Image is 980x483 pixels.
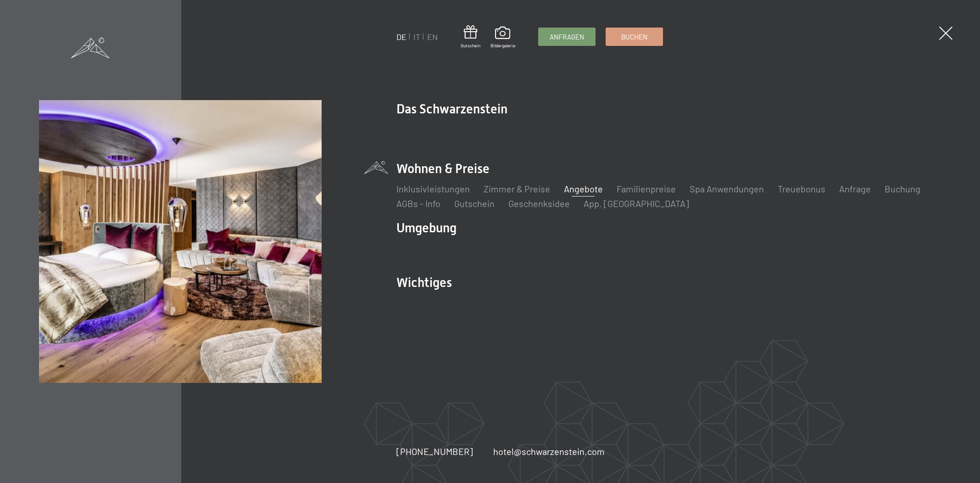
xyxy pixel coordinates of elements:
[39,100,321,382] img: Yogawochen
[396,198,440,209] a: AGBs - Info
[606,28,663,45] a: Buchen
[413,32,420,42] a: IT
[461,42,480,49] span: Gutschein
[778,183,825,194] a: Treuebonus
[690,183,764,194] a: Spa Anwendungen
[396,183,470,194] a: Inklusivleistungen
[539,28,595,45] a: Anfragen
[396,446,473,457] span: [PHONE_NUMBER]
[427,32,438,42] a: EN
[508,198,570,209] a: Geschenksidee
[564,183,603,194] a: Angebote
[617,183,676,194] a: Familienpreise
[484,183,550,194] a: Zimmer & Preise
[885,183,920,194] a: Buchung
[839,183,871,194] a: Anfrage
[490,27,515,49] a: Bildergalerie
[550,32,584,42] span: Anfragen
[490,42,515,49] span: Bildergalerie
[621,32,647,42] span: Buchen
[454,198,495,209] a: Gutschein
[396,32,406,42] a: DE
[461,25,480,49] a: Gutschein
[396,445,473,458] a: [PHONE_NUMBER]
[584,198,689,209] a: App. [GEOGRAPHIC_DATA]
[493,445,605,458] a: hotel@schwarzenstein.com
